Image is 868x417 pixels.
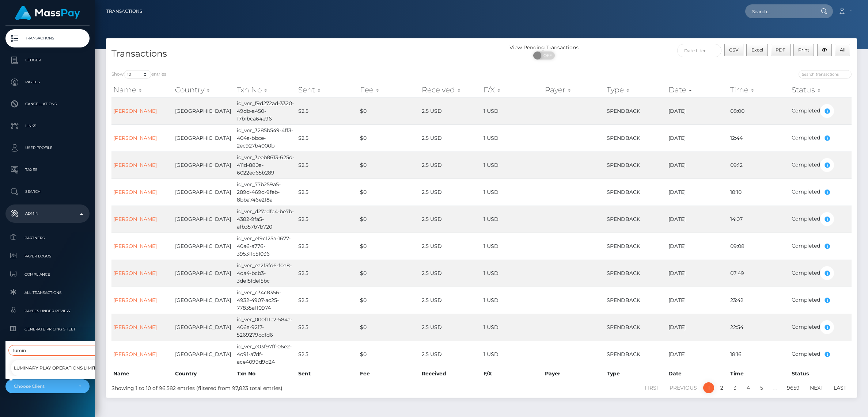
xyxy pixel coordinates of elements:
td: $0 [358,97,420,125]
td: 2.5 USD [420,341,482,368]
p: Links [8,120,87,131]
th: Country [173,368,235,379]
td: $0 [358,287,420,314]
td: $0 [358,125,420,152]
td: [GEOGRAPHIC_DATA] [173,314,235,341]
td: 1 USD [482,206,543,233]
a: [PERSON_NAME] [113,189,157,195]
span: Generate Pricing Sheet [8,325,87,333]
td: 2.5 USD [420,260,482,287]
td: Completed [790,179,852,206]
th: Name: activate to sort column ascending [111,83,173,97]
td: id_ver_f9d272ad-3320-49db-a450-17b1bca64e96 [235,97,297,125]
td: $0 [358,206,420,233]
th: Date [667,368,728,379]
td: 14:07 [728,206,790,233]
td: [DATE] [667,179,728,206]
a: Partners [5,230,90,246]
td: id_ver_d27cdfc4-be7b-4382-9fa5-afb357b7b720 [235,206,297,233]
td: SPENDBACK [605,287,667,314]
td: id_ver_ea2f5fd6-f0a8-4da4-bcb3-3de15fde15bc [235,260,297,287]
th: Txn No [235,368,297,379]
img: MassPay Logo [15,6,80,20]
span: Luminary Play Operations Limited - Megabonanza [14,363,144,373]
td: 12:44 [728,125,790,152]
a: All Transactions [5,285,90,301]
button: PDF [771,44,791,56]
td: $2.5 [296,287,358,314]
span: OFF [537,51,556,60]
td: 2.5 USD [420,314,482,341]
a: Admin [5,204,90,223]
td: $0 [358,179,420,206]
td: [GEOGRAPHIC_DATA] [173,125,235,152]
span: All [840,47,845,53]
a: Last [830,382,850,393]
a: [PERSON_NAME] [113,324,157,330]
a: [PERSON_NAME] [113,135,157,141]
td: 23:42 [728,287,790,314]
td: 1 USD [482,341,543,368]
h4: Transactions [111,47,476,60]
td: SPENDBACK [605,97,667,125]
td: [DATE] [667,233,728,260]
a: Generate Costs List [5,340,90,355]
td: SPENDBACK [605,179,667,206]
span: PDF [776,47,785,53]
td: Completed [790,260,852,287]
button: Choose Client [5,379,90,393]
td: $2.5 [296,260,358,287]
input: Search transactions [799,70,852,79]
input: Search... [745,4,814,18]
p: Admin [8,208,87,219]
label: Show entries [111,70,166,79]
td: [GEOGRAPHIC_DATA] [173,97,235,125]
td: 2.5 USD [420,152,482,179]
td: $2.5 [296,125,358,152]
input: Search [8,345,149,356]
td: 1 USD [482,125,543,152]
td: 2.5 USD [420,97,482,125]
th: Type [605,368,667,379]
th: Payer: activate to sort column ascending [543,83,605,97]
td: 1 USD [482,260,543,287]
span: Excel [751,47,763,53]
th: Received: activate to sort column ascending [420,83,482,97]
td: [DATE] [667,206,728,233]
a: [PERSON_NAME] [113,243,157,249]
input: Date filter [677,44,721,57]
td: $0 [358,233,420,260]
td: SPENDBACK [605,125,667,152]
td: id_ver_77b259a5-289d-469d-9feb-8bba746e2f8a [235,179,297,206]
td: [GEOGRAPHIC_DATA] [173,260,235,287]
td: 18:10 [728,179,790,206]
td: 1 USD [482,233,543,260]
a: Taxes [5,161,90,179]
td: SPENDBACK [605,206,667,233]
td: 18:16 [728,341,790,368]
td: 08:00 [728,97,790,125]
p: Payees [8,77,87,88]
th: F/X [482,368,543,379]
td: [DATE] [667,314,728,341]
button: Print [793,44,814,56]
th: Fee [358,368,420,379]
div: View Pending Transactions [482,44,607,51]
a: [PERSON_NAME] [113,351,157,357]
span: Payees under Review [8,307,87,315]
td: 2.5 USD [420,206,482,233]
th: Fee: activate to sort column ascending [358,83,420,97]
p: Ledger [8,55,87,66]
td: 2.5 USD [420,287,482,314]
td: [DATE] [667,287,728,314]
a: Compliance [5,267,90,282]
a: Transactions [106,4,142,19]
a: Payer Logos [5,248,90,264]
th: Sent: activate to sort column ascending [296,83,358,97]
td: id_ver_e19c125a-1677-40a6-a776-395311c51036 [235,233,297,260]
td: 1 USD [482,97,543,125]
td: [GEOGRAPHIC_DATA] [173,206,235,233]
td: $2.5 [296,314,358,341]
td: $0 [358,314,420,341]
a: Ledger [5,51,90,69]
